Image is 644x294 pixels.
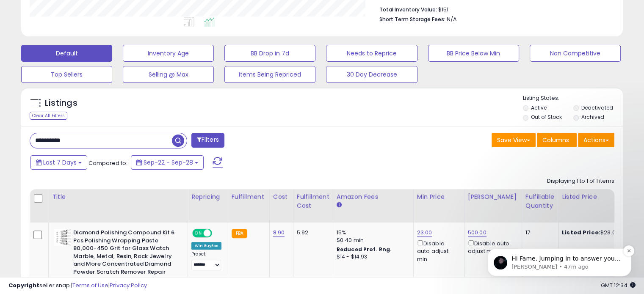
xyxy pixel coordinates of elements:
strong: Copyright [8,281,39,289]
div: Repricing [191,192,224,201]
button: Send a message… [145,253,159,267]
button: Selling @ Max [123,66,214,83]
label: Active [531,104,547,111]
li: $151 [379,4,608,14]
p: Listing States: [523,94,623,102]
a: Terms of Use [72,281,108,289]
div: 15% [337,229,407,236]
button: Actions [578,133,614,147]
div: Amazon Fees [337,192,410,201]
button: Start recording [54,256,61,263]
button: go back [6,3,22,19]
div: Cost [273,192,290,201]
span: Last 7 Days [43,158,77,167]
button: Columns [537,133,577,147]
span: OFF [211,230,224,237]
img: Profile image for Adam [25,201,34,209]
button: Non Competitive [530,45,621,62]
div: $14 - $14.93 [337,253,407,261]
small: Amazon Fees. [337,201,342,209]
span: Columns [542,136,569,144]
button: Emoji picker [27,256,33,263]
div: [DATE] [7,80,163,92]
label: Out of Stock [531,113,562,121]
label: Archived [581,113,604,121]
button: Filters [191,133,224,148]
img: Profile image for Adam [24,5,38,18]
a: 500.00 [468,228,486,237]
button: Save View [492,133,536,147]
span: Compared to: [88,159,127,167]
div: Displaying 1 to 1 of 1 items [547,177,614,185]
div: Clear All Filters [30,112,67,120]
small: FBA [232,229,247,238]
div: Title [52,192,184,201]
div: Disable auto adjust max [468,239,515,255]
div: Listed Price [562,192,635,201]
div: Let me know your thoughts. [14,39,132,48]
div: 5.92 [297,229,326,236]
span: Sep-22 - Sep-28 [144,158,193,167]
button: Top Sellers [21,66,112,83]
div: Fulfillable Quantity [525,192,555,210]
button: Items Being Repriced [224,66,315,83]
a: 23.00 [417,228,432,237]
div: [PERSON_NAME] [468,192,518,201]
h1: [PERSON_NAME] [41,4,96,11]
button: Needs to Reprice [326,45,417,62]
div: message notification from Adam, 47m ago. Hi Fame. Jumping in to answer your questions. 1. The ann... [13,53,157,81]
button: 30 Day Decrease [326,66,417,83]
span: N/A [447,15,457,23]
div: Hi Fame. Jumping in to answer your questions. [14,224,132,241]
div: joined the conversation [36,201,144,209]
div: Adam says… [7,200,163,219]
div: 1. When we choose the annual plan, will the total amount be charged at once, or will $425 be char... [37,97,156,188]
div: seller snap | | [8,282,147,290]
iframe: Intercom notifications message [475,195,644,290]
div: 1. When we choose the annual plan, will the total amount be charged at once, or will $425 be char... [30,92,163,193]
div: Fulfillment Cost [297,192,329,210]
button: Default [21,45,112,62]
button: Gif picker [40,256,47,263]
b: Short Term Storage Fees: [379,16,445,23]
div: Fulfillment [232,192,266,201]
span: ON [193,230,204,237]
div: Preset: [191,251,221,270]
b: Reduced Prof. Rng. [337,246,392,253]
div: Close [149,3,164,19]
button: BB Price Below Min [428,45,519,62]
label: Deactivated [581,104,613,111]
button: Sep-22 - Sep-28 [131,155,204,170]
textarea: Message… [7,239,162,253]
span: Hi Fame. Jumping in to answer your questions. 1. The annual plan is paid upfront (and then yearly... [37,60,146,159]
div: $0.40 min [337,236,407,244]
button: Last 7 Days [30,155,87,170]
button: Inventory Age [123,45,214,62]
div: [PERSON_NAME] ​ [14,52,132,69]
button: BB Drop in 7d [224,45,315,62]
button: Upload attachment [13,256,20,263]
a: 8.90 [273,228,285,237]
b: Diamond Polishing Compound Kit 6 Pcs Polishing Wrapping Paste 80,000-450 Grit for Glass Watch Mar... [73,229,176,278]
img: Profile image for Adam [19,61,33,74]
img: 416a+UEJNLL._SL40_.jpg [54,229,71,246]
div: Win BuyBox [191,242,221,250]
p: Active [41,11,58,19]
div: Fame says… [7,92,163,200]
b: [PERSON_NAME] [36,202,84,208]
a: Privacy Policy [110,281,147,289]
div: Disable auto adjust min [417,239,458,263]
b: Total Inventory Value: [379,6,437,13]
div: Min Price [417,192,461,201]
button: Home [133,3,149,19]
p: Message from Adam, sent 47m ago [37,68,146,76]
h5: Listings [45,97,77,109]
button: Dismiss notification [149,50,160,61]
